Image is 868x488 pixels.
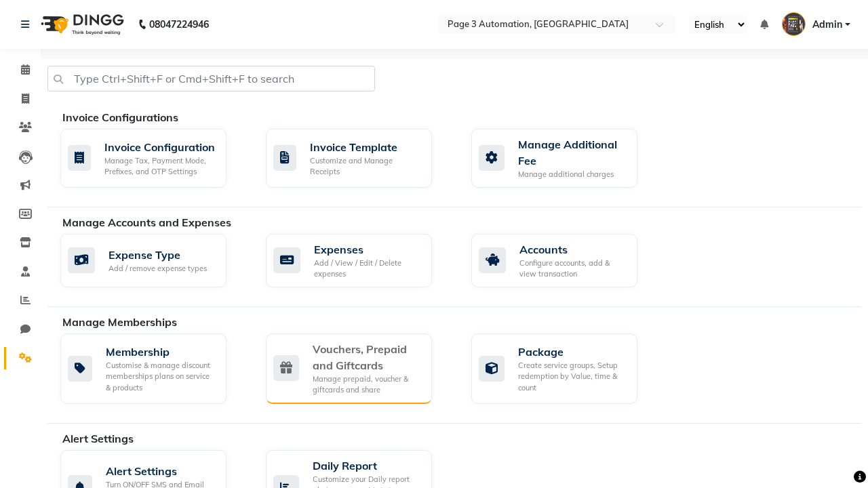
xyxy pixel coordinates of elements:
[108,263,207,274] div: Add / remove expense types
[104,139,216,155] div: Invoice Configuration
[106,463,216,479] div: Alert Settings
[35,5,127,43] img: logo
[313,457,421,474] div: Daily Report
[313,341,421,373] div: Vouchers, Prepaid and Giftcards
[266,234,451,287] a: ExpensesAdd / View / Edit / Delete expenses
[266,129,451,188] a: Invoice TemplateCustomize and Manage Receipts
[471,234,656,287] a: AccountsConfigure accounts, add & view transaction
[104,155,216,178] div: Manage Tax, Payment Mode, Prefixes, and OTP Settings
[518,344,627,360] div: Package
[310,155,421,178] div: Customize and Manage Receipts
[108,247,207,263] div: Expense Type
[518,136,627,169] div: Manage Additional Fee
[519,241,627,258] div: Accounts
[782,12,806,36] img: Admin
[812,18,842,32] span: Admin
[518,169,627,180] div: Manage additional charges
[47,66,375,91] input: Type Ctrl+Shift+F or Cmd+Shift+F to search
[519,258,627,280] div: Configure accounts, add & view transaction
[314,258,421,280] div: Add / View / Edit / Delete expenses
[313,373,421,396] div: Manage prepaid, voucher & giftcards and share
[149,5,209,43] b: 08047224946
[471,333,656,404] a: PackageCreate service groups, Setup redemption by Value, time & count
[60,333,245,404] a: MembershipCustomise & manage discount memberships plans on service & products
[106,360,216,394] div: Customise & manage discount memberships plans on service & products
[266,333,451,404] a: Vouchers, Prepaid and GiftcardsManage prepaid, voucher & giftcards and share
[314,241,421,258] div: Expenses
[471,129,656,188] a: Manage Additional FeeManage additional charges
[310,139,421,155] div: Invoice Template
[60,129,245,188] a: Invoice ConfigurationManage Tax, Payment Mode, Prefixes, and OTP Settings
[518,360,627,394] div: Create service groups, Setup redemption by Value, time & count
[60,234,245,287] a: Expense TypeAdd / remove expense types
[106,344,216,360] div: Membership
